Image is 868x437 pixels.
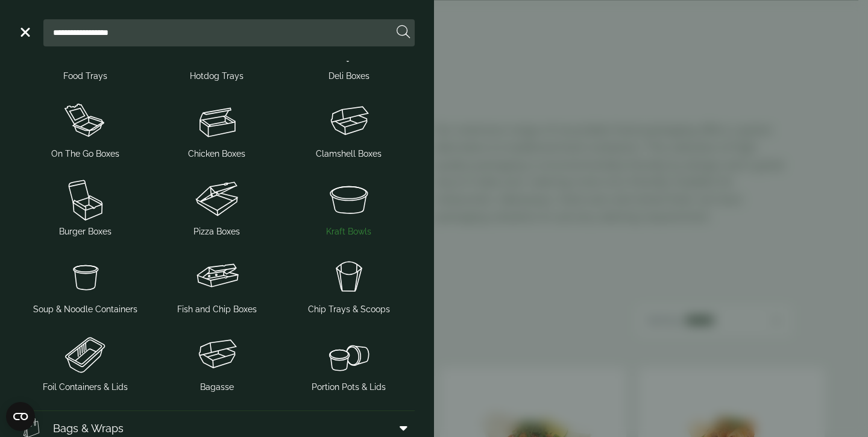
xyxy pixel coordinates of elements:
img: Foil_container.svg [24,330,146,379]
span: Portion Pots & Lids [312,381,386,394]
a: Soup & Noodle Containers [24,250,146,318]
span: Bagasse [200,381,234,394]
img: Chicken_box-1.svg [156,97,278,145]
img: FishNchip_box.svg [156,253,278,301]
img: PortionPots.svg [288,330,410,379]
a: Kraft Bowls [288,172,410,241]
a: On The Go Boxes [24,95,146,163]
a: Fish and Chip Boxes [156,250,278,318]
a: Chip Trays & Scoops [288,250,410,318]
span: Bags & Wraps [53,420,124,436]
span: Food Trays [63,70,107,83]
a: Chicken Boxes [156,95,278,163]
a: Foil Containers & Lids [24,328,146,396]
a: Clamshell Boxes [288,95,410,163]
img: Chip_tray.svg [288,253,410,301]
span: Foil Containers & Lids [43,381,128,394]
span: Pizza Boxes [193,225,240,238]
a: Pizza Boxes [156,172,278,241]
button: Open CMP widget [6,402,35,431]
img: Clamshell_box.svg [156,330,278,379]
span: Chicken Boxes [188,148,245,160]
img: SoupNsalad_bowls.svg [288,175,410,223]
img: Pizza_boxes.svg [156,175,278,223]
a: Burger Boxes [24,172,146,241]
a: Bagasse [156,328,278,396]
img: OnTheGo_boxes.svg [24,97,146,145]
span: Hotdog Trays [190,70,244,83]
img: SoupNoodle_container.svg [24,253,146,301]
span: Soup & Noodle Containers [33,303,137,316]
img: Clamshell_box.svg [288,97,410,145]
span: Kraft Bowls [326,225,371,238]
img: Burger_box.svg [24,175,146,223]
span: Clamshell Boxes [316,148,382,160]
span: On The Go Boxes [51,148,119,160]
span: Burger Boxes [59,225,112,238]
span: Chip Trays & Scoops [308,303,390,316]
a: Portion Pots & Lids [288,328,410,396]
span: Fish and Chip Boxes [177,303,257,316]
span: Deli Boxes [329,70,370,83]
